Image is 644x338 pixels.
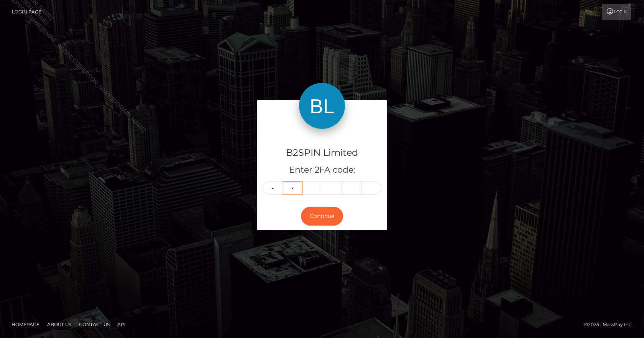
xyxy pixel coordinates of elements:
[301,207,343,226] button: Continue
[76,318,113,330] a: Contact Us
[8,318,43,330] a: Homepage
[263,146,381,160] h4: B2SPIN Limited
[584,320,638,329] div: © 2025 , MassPay Inc.
[263,164,381,176] h5: Enter 2FA code:
[299,83,345,129] img: B2SPIN Limited
[44,318,74,330] a: About Us
[114,318,129,330] a: API
[602,4,631,20] a: Login
[12,4,41,20] a: Login Page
